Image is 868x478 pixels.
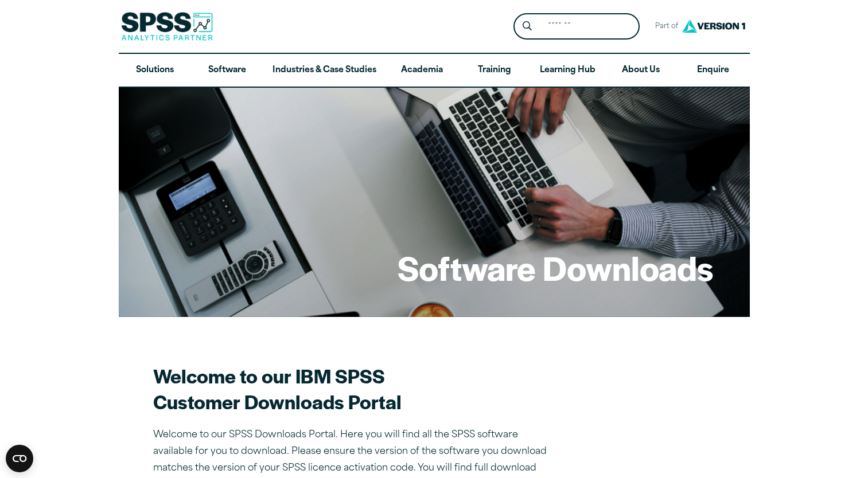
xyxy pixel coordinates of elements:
img: Version1 Logo [679,15,748,37]
form: Site Header Search Form [513,13,640,40]
a: Training [458,54,530,87]
a: Industries & Case Studies [263,54,386,87]
span: Part of [649,18,679,35]
a: Enquire [677,54,749,87]
a: Software [191,54,263,87]
a: Solutions [119,54,191,87]
svg: Search magnifying glass icon [523,21,532,31]
h2: Welcome to our IBM SPSS Customer Downloads Portal [153,363,555,414]
a: Academia [386,54,458,87]
h1: Software Downloads [398,245,713,290]
nav: Desktop version of site main menu [119,54,750,87]
button: Open CMP widget [6,445,33,472]
a: Learning Hub [531,54,605,87]
a: About Us [605,54,677,87]
img: SPSS Analytics Partner [121,12,213,41]
button: Search magnifying glass icon [516,16,538,37]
